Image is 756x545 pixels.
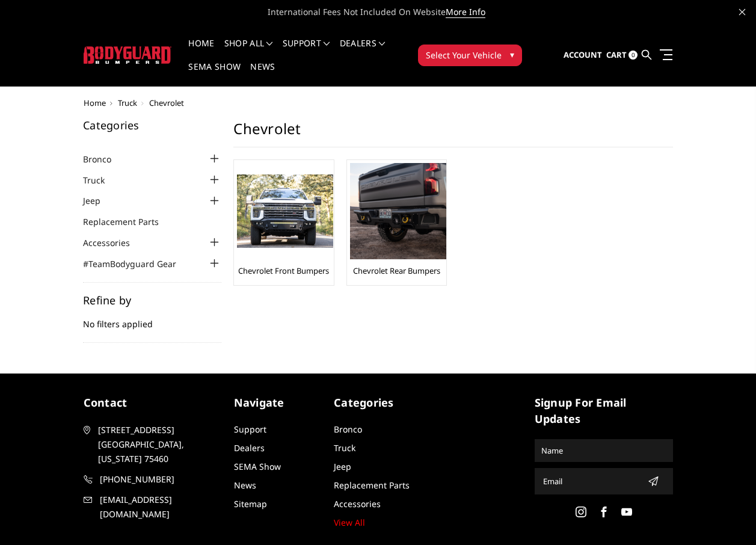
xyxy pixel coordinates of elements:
[118,97,137,108] a: Truck
[83,236,145,249] a: Accessories
[234,498,267,510] a: Sitemap
[233,120,673,147] h1: Chevrolet
[564,49,602,60] span: Account
[353,265,440,276] a: Chevrolet Rear Bumpers
[334,395,422,411] h5: Categories
[98,423,220,466] span: [STREET_ADDRESS] [GEOGRAPHIC_DATA], [US_STATE] 75460
[234,423,266,435] a: Support
[83,194,115,207] a: Jeep
[536,441,671,460] input: Name
[188,39,214,63] a: Home
[234,442,265,454] a: Dealers
[334,423,362,435] a: Bronco
[83,295,221,343] div: No filters applied
[334,498,381,510] a: Accessories
[100,472,221,487] span: [PHONE_NUMBER]
[238,265,329,276] a: Chevrolet Front Bumpers
[340,39,386,63] a: Dealers
[418,45,522,66] button: Select Your Vehicle
[535,395,673,427] h5: signup for email updates
[538,472,643,491] input: Email
[334,442,355,454] a: Truck
[83,257,191,270] a: #TeamBodyguard Gear
[234,395,322,411] h5: Navigate
[250,63,275,86] a: News
[334,461,351,472] a: Jeep
[234,479,256,491] a: News
[628,51,638,60] span: 0
[564,39,602,72] a: Account
[84,493,222,522] a: [EMAIL_ADDRESS][DOMAIN_NAME]
[83,120,221,131] h5: Categories
[84,46,172,64] img: BODYGUARD BUMPERS
[606,39,638,72] a: Cart 0
[606,49,627,60] span: Cart
[83,215,174,228] a: Replacement Parts
[446,6,485,18] a: More Info
[188,63,241,86] a: SEMA Show
[84,472,222,487] a: [PHONE_NUMBER]
[149,97,184,108] span: Chevrolet
[84,395,222,411] h5: contact
[234,461,281,472] a: SEMA Show
[510,48,514,61] span: ▾
[83,174,120,186] a: Truck
[83,295,221,306] h5: Refine by
[84,97,106,108] a: Home
[83,153,126,165] a: Bronco
[283,39,330,63] a: Support
[100,493,221,522] span: [EMAIL_ADDRESS][DOMAIN_NAME]
[224,39,273,63] a: shop all
[334,517,365,528] a: View All
[334,479,410,491] a: Replacement Parts
[426,49,502,61] span: Select Your Vehicle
